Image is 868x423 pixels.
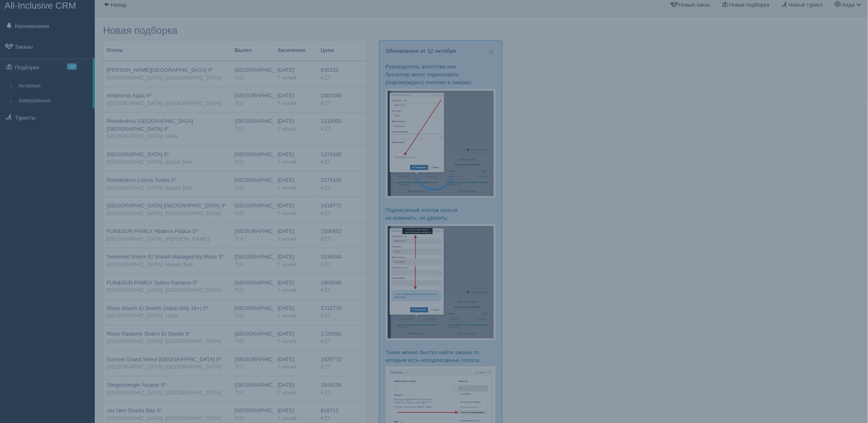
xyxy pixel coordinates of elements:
div: [DATE] [278,381,314,397]
span: TUI [235,185,243,191]
span: 1536044 [321,254,342,260]
span: All-Inclusive CRM [5,0,76,11]
span: 7 ночей [278,210,297,216]
span: [GEOGRAPHIC_DATA], [PERSON_NAME] [107,236,209,242]
div: [GEOGRAPHIC_DATA] [235,356,271,371]
span: 7 ночей [278,415,297,421]
div: [GEOGRAPHIC_DATA] [235,381,271,397]
span: TUI [235,287,243,293]
span: Jaz Neo Sharks Bay 4* [107,407,162,414]
span: 1949236 [321,382,342,388]
div: [GEOGRAPHIC_DATA] [235,202,271,217]
span: KZT [321,236,331,242]
div: [DATE] [278,228,314,243]
span: [GEOGRAPHIC_DATA], [GEOGRAPHIC_DATA] [107,75,221,81]
span: 1728392 [321,331,342,337]
span: 1418772 [321,202,342,209]
span: KZT [321,126,331,132]
a: Завершённые [15,94,93,108]
img: %D0%BF%D0%BE%D0%B4%D1%82%D0%B2%D0%B5%D1%80%D0%B6%D0%B4%D0%B5%D0%BD%D0%B8%D0%B5-%D0%BE%D0%BF%D0%BB... [386,224,496,340]
span: KZT [321,159,331,165]
th: Заселение [274,40,318,61]
span: 7 ночей [278,313,297,319]
span: [GEOGRAPHIC_DATA], [GEOGRAPHIC_DATA] [107,338,221,344]
span: 835152 [321,67,339,73]
span: 14 [67,63,77,70]
div: [DATE] [278,330,314,345]
span: 7 ночей [278,236,297,242]
span: Sunrise Grand Select [GEOGRAPHIC_DATA] 5* [107,356,221,362]
div: [DATE] [278,407,314,422]
div: [GEOGRAPHIC_DATA] [235,92,271,107]
span: 7 ночей [278,159,297,165]
span: Аида [842,2,855,8]
div: [DATE] [278,117,314,133]
span: Pickalbatros Luxury Suites 5* [107,177,176,183]
div: [DATE] [278,305,314,320]
span: 7 ночей [278,364,297,370]
span: TUI [235,313,243,319]
h3: Новая подборка [103,25,367,36]
div: [GEOGRAPHIC_DATA] [235,407,271,422]
span: TUI [235,236,243,242]
span: 7 ночей [278,390,297,396]
span: [GEOGRAPHIC_DATA], Набк [107,133,178,139]
span: [GEOGRAPHIC_DATA], [GEOGRAPHIC_DATA] [107,210,221,216]
div: [DATE] [278,356,314,371]
span: 7 ночей [278,287,297,293]
span: KZT [321,390,331,396]
span: Новый турист [789,2,823,8]
img: %D0%BF%D0%BE%D0%B4%D1%82%D0%B2%D0%B5%D1%80%D0%B6%D0%B4%D0%B5%D0%BD%D0%B8%D0%B5-%D0%BE%D0%BF%D0%BB... [386,89,496,198]
div: [GEOGRAPHIC_DATA] [235,117,271,133]
span: 7 ночей [278,126,297,132]
span: [GEOGRAPHIC_DATA] 5* [107,151,169,157]
span: [GEOGRAPHIC_DATA], [GEOGRAPHIC_DATA] [107,364,221,370]
div: [GEOGRAPHIC_DATA] [235,279,271,294]
span: 7 ночей [278,185,297,191]
span: 1003388 [321,92,342,99]
span: TUI [235,126,243,132]
span: [GEOGRAPHIC_DATA], Шаркс Бей [107,185,192,191]
span: Новая подборка [729,2,770,8]
span: TUI [235,210,243,216]
span: Amphoras Aqua 4* [107,92,151,99]
span: 818712 [321,407,339,414]
span: KZT [321,261,331,268]
div: [GEOGRAPHIC_DATA] [235,330,271,345]
div: [DATE] [278,66,314,82]
span: TUI [235,159,243,165]
span: 1274100 [321,177,342,183]
span: [GEOGRAPHIC_DATA], [GEOGRAPHIC_DATA] [107,390,221,396]
span: KZT [321,415,331,421]
a: Активные [15,79,93,94]
span: 7 ночей [278,100,297,106]
span: [GEOGRAPHIC_DATA], Набк [107,313,178,319]
span: Новый заказ [679,2,710,8]
span: [GEOGRAPHIC_DATA] [GEOGRAPHIC_DATA] 4* [107,202,226,209]
th: Вылет [232,40,274,61]
span: KZT [321,100,331,106]
span: TUI [235,390,243,396]
span: 7 ночей [278,338,297,344]
a: Обновления от 12 октября [386,48,456,54]
span: Swissotel Sharm El Sheikh Managed By Rixos 5* [107,254,224,260]
p: Также можно быстро найти заказы по которым есть неподписанные оплаты: [386,348,496,364]
div: [GEOGRAPHIC_DATA] [235,305,271,320]
span: KZT [321,287,331,293]
span: KZT [321,313,331,319]
div: [DATE] [278,253,314,268]
span: Pickalbatros [GEOGRAPHIC_DATA] [GEOGRAPHIC_DATA] 4* [107,118,193,132]
span: Rixos Radamis Sharm El Sheikh 5* [107,331,191,337]
span: [GEOGRAPHIC_DATA], [GEOGRAPHIC_DATA] [107,415,221,421]
button: Close [489,47,494,56]
span: TUI [235,364,243,370]
span: 1506452 [321,228,342,234]
div: [DATE] [278,151,314,166]
th: Отель [103,40,232,61]
span: [PERSON_NAME][GEOGRAPHIC_DATA] 4* [107,67,213,73]
span: 1233000 [321,118,342,124]
div: [DATE] [278,202,314,217]
div: [DATE] [278,176,314,192]
span: KZT [321,338,331,344]
span: Назад [111,2,126,8]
